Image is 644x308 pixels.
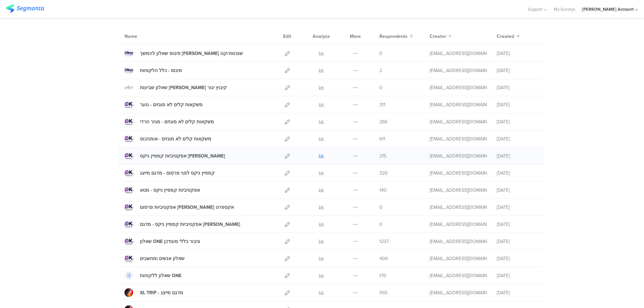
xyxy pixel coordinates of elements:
a: XL TRIP - מדגם מייצג [124,288,183,297]
div: [DATE] [497,135,537,142]
a: שאלון שביעות [PERSON_NAME] קיבוץ יגור [124,83,227,92]
div: [DATE] [497,118,537,125]
div: miri@miridikman.co.il [430,118,487,125]
div: שאלון שביעות רצון קיבוץ יגור [140,84,227,91]
div: miri@miridikman.co.il [430,135,487,142]
div: סיבוס - כלל הלקוחות [140,67,182,74]
div: Edit [280,28,294,45]
div: סיבוס שאלון להמשך לאלו שנכנסו/קנו [140,50,243,57]
div: miri@miridikman.co.il [430,255,487,262]
div: [DATE] [497,50,537,57]
div: miri@miridikman.co.il [430,84,487,91]
div: miri@miridikman.co.il [430,187,487,194]
span: 266 [379,118,387,125]
div: [DATE] [497,238,537,245]
a: אפקטיביות קמפיין ניקס - מדגם [PERSON_NAME] [124,220,240,229]
span: 0 [379,84,382,91]
a: סיבוס - כלל הלקוחות [124,66,182,75]
span: 311 [379,101,385,108]
div: [PERSON_NAME] Account [582,6,634,12]
div: miri@miridikman.co.il [430,67,487,74]
div: [DATE] [497,101,537,108]
div: אפקטיביות פרסום מן אקספרט [140,204,234,211]
span: Creator [430,33,446,40]
button: Creator [430,33,451,40]
div: miri@miridikman.co.il [430,152,487,160]
div: miri@miridikman.co.il [430,50,487,57]
span: 2 [379,67,382,74]
a: משקאות קלים לא מוגזים - מגזר חרדי [124,117,214,126]
div: אפקטיביות קמפיין ניקס - מדגם מייצ [140,221,240,228]
div: משקאות קלים לא מוגזים - אומניבוס [140,135,211,142]
a: אפקטיביות קמפיין ניקס - מטא [124,186,200,194]
span: 1237 [379,238,389,245]
div: miri@miridikman.co.il [430,170,487,177]
span: 993 [379,289,387,296]
span: 140 [379,187,387,194]
div: miri@miridikman.co.il [430,204,487,211]
a: משקאות קלים לא מוגזים - נוער [124,100,203,109]
a: שאלון ONE ציבור כללי מעודכן [124,237,200,246]
div: miri@miridikman.co.il [430,221,487,228]
a: קמפיין ניקס לפני פרסום - מדגם מייצג [124,169,215,177]
div: שאלון אנשים ומחשבים [140,255,184,262]
div: [DATE] [497,84,537,91]
span: 0 [379,204,382,211]
div: [DATE] [497,255,537,262]
button: Created [497,33,520,40]
button: Respondents [379,33,413,40]
div: [DATE] [497,221,537,228]
span: 0 [379,50,382,57]
div: שאלון ONE ציבור כללי מעודכן [140,238,200,245]
div: [DATE] [497,152,537,160]
div: [DATE] [497,170,537,177]
span: 215 [379,152,386,160]
div: אפקטיביות קמפיין ניקס טיקטוק [140,152,225,160]
div: משקאות קלים לא מוגזים - נוער [140,101,203,108]
div: [DATE] [497,204,537,211]
img: segmanta logo [6,4,44,13]
div: XL TRIP - מדגם מייצג [140,289,183,296]
a: סיבוס שאלון להמשך [PERSON_NAME] שנכנסו/קנו [124,49,243,58]
span: Respondents [379,33,408,40]
span: 320 [379,170,388,177]
div: שאלון ללקוחות ONE [140,272,181,279]
span: 170 [379,272,386,279]
div: [DATE] [497,187,537,194]
a: משקאות קלים לא מוגזים - אומניבוס [124,134,211,143]
div: משקאות קלים לא מוגזים - מגזר חרדי [140,118,214,125]
div: קמפיין ניקס לפני פרסום - מדגם מייצג [140,170,215,177]
span: 406 [379,255,388,262]
div: miri@miridikman.co.il [430,272,487,279]
a: שאלון ללקוחות ONE [124,271,181,280]
div: [DATE] [497,67,537,74]
span: 0 [379,221,382,228]
a: אפקטיביות קמפיין ניקס [PERSON_NAME] [124,151,225,160]
span: 611 [379,135,385,142]
div: miri@miridikman.co.il [430,238,487,245]
span: Support [528,6,543,12]
div: miri@miridikman.co.il [430,101,487,108]
div: [DATE] [497,272,537,279]
a: אפקטיביות פרסום [PERSON_NAME] אקספרט [124,203,234,211]
div: miri@miridikman.co.il [430,289,487,296]
div: More [348,28,363,45]
div: אפקטיביות קמפיין ניקס - מטא [140,187,200,194]
a: שאלון אנשים ומחשבים [124,254,184,263]
span: Created [497,33,514,40]
div: Name [124,33,165,40]
div: Analyze [311,28,331,45]
div: [DATE] [497,289,537,296]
